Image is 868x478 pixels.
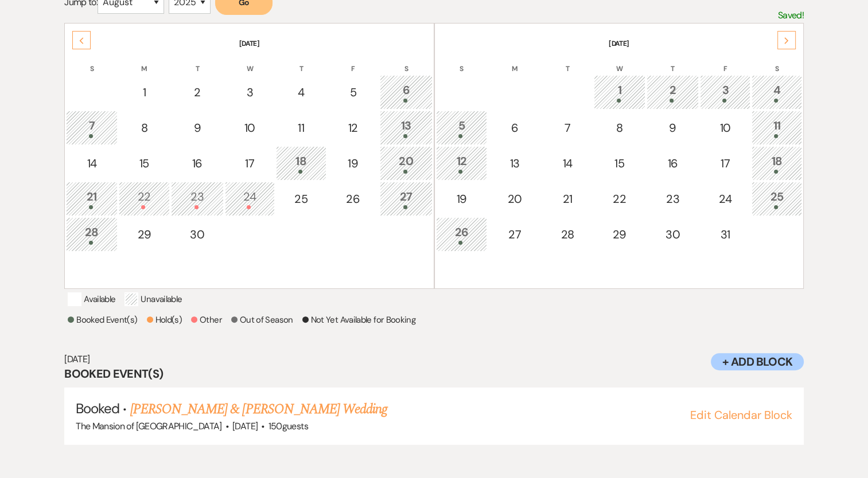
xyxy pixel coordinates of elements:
button: Edit Calendar Block [690,409,792,421]
div: 19 [442,190,481,207]
div: 30 [177,226,217,243]
div: 19 [334,155,372,172]
div: 16 [653,155,693,172]
div: 15 [600,155,639,172]
div: 22 [600,190,639,207]
div: 16 [177,155,217,172]
div: 20 [495,190,535,207]
div: 28 [548,226,586,243]
div: 10 [231,119,269,136]
div: 9 [177,119,217,136]
div: 17 [706,155,744,172]
div: 12 [334,119,372,136]
div: 26 [334,190,372,207]
div: 29 [125,226,164,243]
div: 8 [125,119,164,136]
div: 25 [282,190,320,207]
div: 22 [125,188,164,209]
div: 4 [758,81,796,103]
div: 24 [231,188,269,209]
div: 10 [706,119,744,136]
th: W [225,50,275,74]
div: 6 [386,81,426,103]
th: S [752,50,802,74]
th: S [436,50,488,74]
div: 28 [72,224,111,245]
th: W [594,50,645,74]
div: 3 [231,84,269,101]
div: 9 [653,119,693,136]
span: The Mansion of [GEOGRAPHIC_DATA] [76,420,222,432]
div: 21 [72,188,111,209]
p: Booked Event(s) [68,313,137,327]
div: 6 [495,119,535,136]
p: Available [68,292,115,306]
button: + Add Block [711,353,804,370]
div: 27 [495,226,535,243]
div: 1 [600,81,639,103]
span: 150 guests [268,420,308,432]
th: [DATE] [436,25,802,49]
th: F [700,50,750,74]
div: 11 [282,119,320,136]
div: 25 [758,188,796,209]
div: 24 [706,190,744,207]
div: 11 [758,117,796,138]
th: T [647,50,699,74]
div: 2 [653,81,693,103]
div: 18 [282,152,320,174]
p: Other [191,313,222,327]
p: Out of Season [231,313,293,327]
div: 5 [334,84,372,101]
div: 3 [706,81,744,103]
th: T [542,50,593,74]
h3: Booked Event(s) [64,366,804,382]
div: 23 [653,190,693,207]
div: 23 [177,188,217,209]
div: 21 [548,190,586,207]
div: 13 [386,117,426,138]
div: 15 [125,155,164,172]
span: Booked [76,399,119,417]
th: S [66,50,117,74]
h6: [DATE] [64,353,804,366]
div: 30 [653,226,693,243]
p: Unavailable [124,292,182,306]
p: Saved! [778,8,804,23]
th: T [276,50,326,74]
div: 8 [600,119,639,136]
th: M [488,50,541,74]
div: 17 [231,155,269,172]
div: 29 [600,226,639,243]
div: 26 [442,224,481,245]
th: S [380,50,433,74]
th: F [328,50,379,74]
th: [DATE] [66,25,432,49]
p: Hold(s) [147,313,182,327]
div: 13 [495,155,535,172]
div: 1 [125,84,164,101]
div: 4 [282,84,320,101]
a: [PERSON_NAME] & [PERSON_NAME] Wedding [130,399,387,420]
div: 14 [548,155,586,172]
div: 14 [72,155,111,172]
span: [DATE] [232,420,258,432]
div: 12 [442,152,481,174]
div: 27 [386,188,426,209]
div: 20 [386,152,426,174]
div: 31 [706,226,744,243]
div: 7 [72,117,111,138]
p: Not Yet Available for Booking [302,313,415,327]
div: 18 [758,152,796,174]
th: M [119,50,170,74]
div: 7 [548,119,586,136]
div: 5 [442,117,481,138]
div: 2 [177,84,217,101]
th: T [171,50,223,74]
